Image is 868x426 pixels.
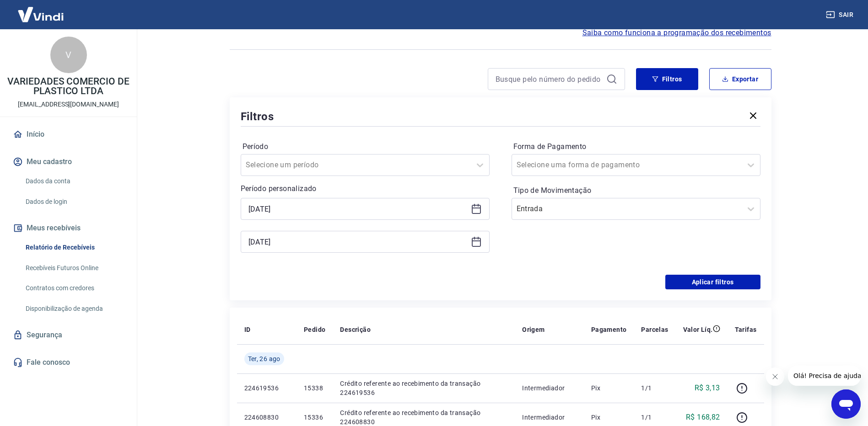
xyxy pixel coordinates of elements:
[244,383,289,393] p: 224619536
[788,366,861,386] iframe: Mensagem da empresa
[22,238,126,257] a: Relatório de Recebíveis
[340,325,371,334] p: Descrição
[22,299,126,318] a: Disponibilização de agenda
[582,27,771,38] a: Saiba como funciona a programação dos recebimentos
[513,185,759,196] label: Tipo de Movimentação
[22,192,126,211] a: Dados de login
[641,383,668,393] p: 1/1
[11,218,126,238] button: Meus recebíveis
[709,68,771,90] button: Exportar
[22,259,126,277] a: Recebíveis Futuros Online
[641,413,668,422] p: 1/1
[304,325,325,334] p: Pedido
[522,383,577,393] p: Intermediador
[695,383,720,394] p: R$ 3,13
[241,183,490,194] p: Período personalizado
[591,325,627,334] p: Pagamento
[665,275,760,289] button: Aplicar filtros
[7,77,129,96] p: VARIEDADES COMERCIO DE PLASTICO LTDA
[18,100,119,109] p: [EMAIL_ADDRESS][DOMAIN_NAME]
[591,413,627,422] p: Pix
[244,325,251,334] p: ID
[248,354,280,363] span: Ter, 26 ago
[11,124,126,144] a: Início
[11,325,126,345] a: Segurança
[522,413,577,422] p: Intermediador
[243,141,488,152] label: Período
[11,152,126,172] button: Meu cadastro
[641,325,668,334] p: Parcelas
[248,202,467,216] input: Data inicial
[5,6,77,14] span: Olá! Precisa de ajuda?
[824,6,857,23] button: Sair
[766,367,784,386] iframe: Fechar mensagem
[248,235,467,249] input: Data final
[340,379,507,397] p: Crédito referente ao recebimento da transação 224619536
[244,413,289,422] p: 224608830
[636,68,698,90] button: Filtros
[513,141,759,152] label: Forma de Pagamento
[496,72,603,86] input: Busque pelo número do pedido
[831,389,861,419] iframe: Botão para abrir a janela de mensagens
[304,413,325,422] p: 15336
[11,352,126,373] a: Fale conosco
[304,383,325,393] p: 15338
[241,109,275,124] h5: Filtros
[11,0,70,28] img: Vindi
[591,383,627,393] p: Pix
[22,172,126,191] a: Dados da conta
[22,279,126,298] a: Contratos com credores
[522,325,545,334] p: Origem
[686,412,720,423] p: R$ 168,82
[50,37,87,73] div: V
[683,325,713,334] p: Valor Líq.
[735,325,757,334] p: Tarifas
